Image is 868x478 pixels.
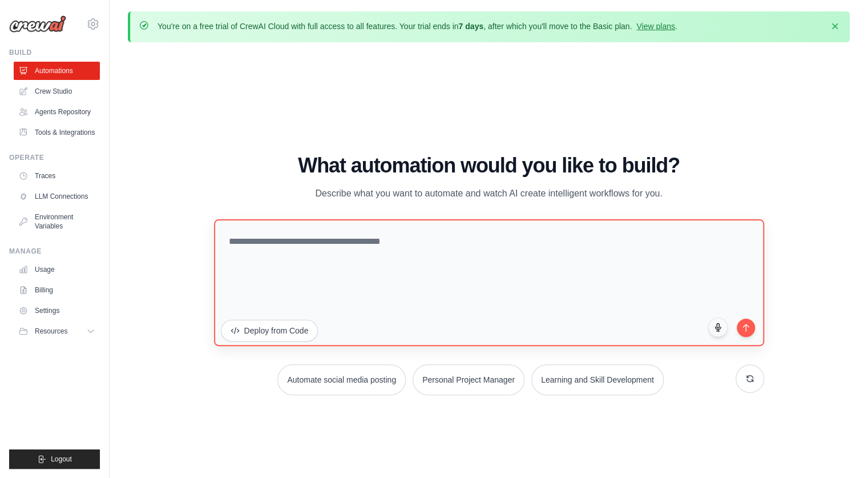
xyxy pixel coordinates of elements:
[14,187,100,206] a: LLM Connections
[51,455,72,464] span: Logout
[14,103,100,121] a: Agents Repository
[14,260,100,279] a: Usage
[14,123,100,142] a: Tools & Integrations
[221,320,318,342] button: Deploy from Code
[14,322,100,340] button: Resources
[636,22,675,31] a: View plans
[14,62,100,80] a: Automations
[35,327,67,336] span: Resources
[413,364,524,395] button: Personal Project Manager
[14,281,100,299] a: Billing
[9,48,100,57] div: Build
[9,449,100,469] button: Logout
[9,15,66,33] img: Logo
[297,186,681,201] p: Describe what you want to automate and watch AI create intelligent workflows for you.
[14,208,100,235] a: Environment Variables
[9,247,100,256] div: Manage
[14,302,100,320] a: Settings
[214,154,764,177] h1: What automation would you like to build?
[14,82,100,101] a: Crew Studio
[811,423,868,478] iframe: Chat Widget
[277,364,406,395] button: Automate social media posting
[158,21,677,32] p: You're on a free trial of CrewAI Cloud with full access to all features. Your trial ends in , aft...
[531,364,664,395] button: Learning and Skill Development
[458,22,483,31] strong: 7 days
[9,153,100,162] div: Operate
[14,167,100,185] a: Traces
